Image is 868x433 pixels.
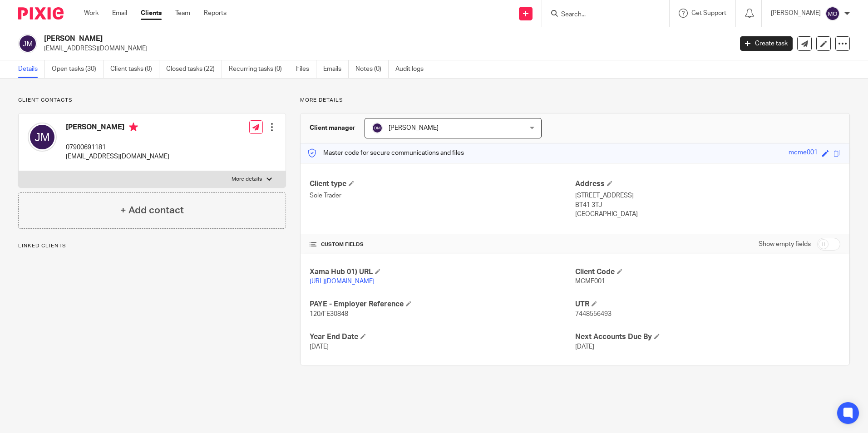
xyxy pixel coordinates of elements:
p: Client contacts [18,97,286,104]
h4: CUSTOM FIELDS [310,241,575,248]
p: Master code for secure communications and files [307,148,464,157]
h4: [PERSON_NAME] [66,123,169,134]
h4: Address [575,179,840,189]
p: [GEOGRAPHIC_DATA] [575,210,840,219]
span: 7448556493 [575,311,612,317]
i: Primary [129,123,138,132]
h4: Next Accounts Due By [575,332,840,342]
h2: [PERSON_NAME] [44,34,590,44]
img: svg%3E [18,34,37,53]
a: Notes (0) [355,60,389,78]
a: Team [175,9,190,18]
a: Emails [323,60,349,78]
a: Recurring tasks (0) [229,60,289,78]
span: Get Support [691,10,726,16]
img: svg%3E [825,6,840,21]
a: [URL][DOMAIN_NAME] [310,278,375,285]
h3: Client manager [310,123,355,133]
p: More details [232,176,262,183]
h4: Client type [310,179,575,189]
p: Sole Trader [310,191,575,200]
a: Open tasks (30) [52,60,104,78]
a: Client tasks (0) [110,60,159,78]
div: mcme001 [789,148,818,158]
h4: Year End Date [310,332,575,342]
img: svg%3E [28,123,57,152]
h4: Xama Hub 01) URL [310,267,575,277]
span: MCME001 [575,278,605,285]
p: [EMAIL_ADDRESS][DOMAIN_NAME] [44,44,726,53]
a: Clients [141,9,162,18]
h4: PAYE - Employer Reference [310,300,575,309]
p: More details [300,97,850,104]
p: [STREET_ADDRESS] [575,191,840,200]
label: Show empty fields [759,240,811,249]
a: Closed tasks (22) [166,60,222,78]
p: BT41 3TJ [575,201,840,210]
img: svg%3E [372,123,383,133]
input: Search [560,11,642,19]
span: [DATE] [310,344,329,350]
a: Work [84,9,99,18]
h4: UTR [575,300,840,309]
a: Details [18,60,45,78]
p: [EMAIL_ADDRESS][DOMAIN_NAME] [66,152,169,161]
h4: Client Code [575,267,840,277]
a: Email [112,9,127,18]
p: Linked clients [18,242,286,250]
a: Files [296,60,316,78]
a: Audit logs [395,60,430,78]
p: [PERSON_NAME] [771,9,821,18]
span: 120/FE30848 [310,311,348,317]
a: Create task [740,36,793,51]
p: 07900691181 [66,143,169,152]
img: Pixie [18,7,64,20]
a: Reports [204,9,227,18]
span: [PERSON_NAME] [389,125,439,131]
h4: + Add contact [120,203,184,217]
span: [DATE] [575,344,594,350]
